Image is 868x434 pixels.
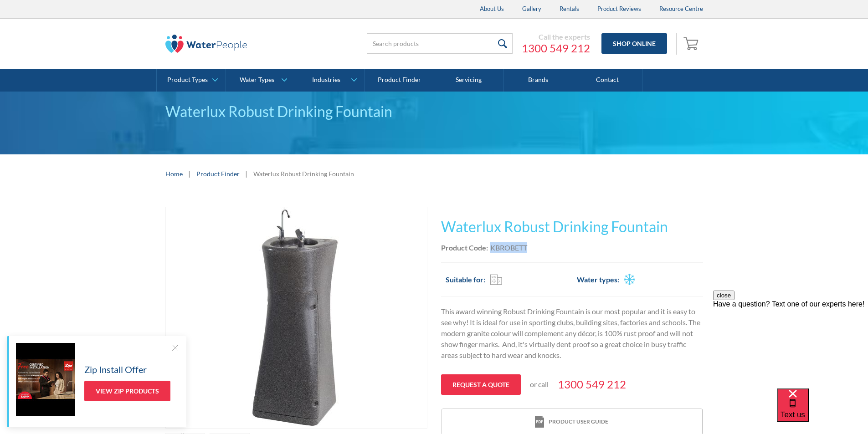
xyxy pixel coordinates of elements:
a: Brands [503,69,573,92]
a: Servicing [434,69,503,92]
a: Open empty cart [681,33,703,55]
div: KBROBETT [490,242,527,253]
div: Product user guide [549,418,608,426]
p: This award winning Robust Drinking Fountain is our most popular and it is easy to see why! It is ... [441,306,703,361]
a: View Zip Products [84,381,170,401]
a: Industries [295,69,364,92]
a: Request a quote [441,374,521,395]
img: print icon [535,416,544,428]
a: 1300 549 212 [522,41,590,55]
img: Zip Install Offer [16,343,75,416]
a: Water Types [226,69,295,92]
a: Shop Online [601,33,667,54]
input: Search products [367,33,513,54]
div: Waterlux Robust Drinking Fountain [253,169,354,179]
img: shopping cart [683,36,701,51]
iframe: podium webchat widget bubble [777,388,868,434]
a: Product Finder [365,69,434,92]
h2: Suitable for: [446,274,485,285]
h5: Zip Install Offer [84,363,147,376]
img: Waterlux Robust Drinking Fountain [186,207,407,428]
h1: Waterlux Robust Drinking Fountain [441,216,703,238]
a: Contact [573,69,642,92]
p: or call [530,379,549,390]
div: | [244,168,249,179]
a: 1300 549 212 [558,376,626,393]
div: Water Types [240,76,274,84]
iframe: podium webchat widget prompt [713,291,868,400]
div: Waterlux Robust Drinking Fountain [165,101,703,123]
strong: Product Code: [441,243,488,252]
a: Home [165,169,183,179]
a: Product Finder [196,169,240,179]
img: The Water People [165,35,247,53]
a: Product Types [157,69,226,92]
div: | [187,168,192,179]
div: Call the experts [522,32,590,41]
div: Product Types [167,76,208,84]
a: open lightbox [165,207,427,429]
h2: Water types: [577,274,619,285]
div: Industries [312,76,340,84]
